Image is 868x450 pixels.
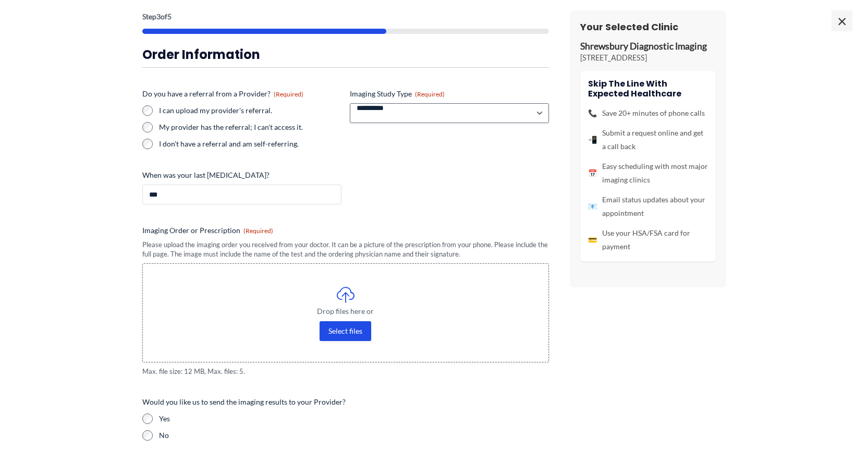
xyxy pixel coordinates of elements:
h3: Order Information [142,46,549,63]
label: Imaging Study Type [350,89,549,99]
span: Max. file size: 12 MB, Max. files: 5. [142,367,549,376]
span: 💳 [588,233,597,247]
span: 3 [156,12,161,21]
span: 📅 [588,166,597,180]
button: select files, imaging order or prescription(required) [320,321,371,341]
p: Shrewsbury Diagnostic Imaging [580,41,716,53]
div: Please upload the imaging order you received from your doctor. It can be a picture of the prescri... [142,240,549,259]
span: 📞 [588,106,597,120]
span: (Required) [274,90,303,98]
li: Email status updates about your appointment [588,193,708,220]
span: (Required) [243,227,273,235]
li: Save 20+ minutes of phone calls [588,106,708,120]
label: When was your last [MEDICAL_DATA]? [142,170,341,180]
label: No [159,430,549,441]
li: Submit a request online and get a call back [588,126,708,153]
p: [STREET_ADDRESS] [580,53,716,63]
p: Step of [142,13,549,20]
span: × [832,10,852,31]
label: I don't have a referral and am self-referring. [159,139,341,149]
label: Imaging Order or Prescription [142,225,549,236]
h4: Skip the line with Expected Healthcare [588,79,708,99]
span: Drop files here or [164,308,528,315]
li: Easy scheduling with most major imaging clinics [588,160,708,187]
legend: Would you like us to send the imaging results to your Provider? [142,397,346,407]
label: Yes [159,413,549,424]
h3: Your Selected Clinic [580,21,716,33]
label: I can upload my provider's referral. [159,105,341,116]
legend: Do you have a referral from a Provider? [142,89,303,99]
span: 5 [167,12,172,21]
span: 📲 [588,133,597,147]
li: Use your HSA/FSA card for payment [588,226,708,253]
span: 📧 [588,200,597,213]
span: (Required) [415,90,445,98]
label: My provider has the referral; I can't access it. [159,122,341,132]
